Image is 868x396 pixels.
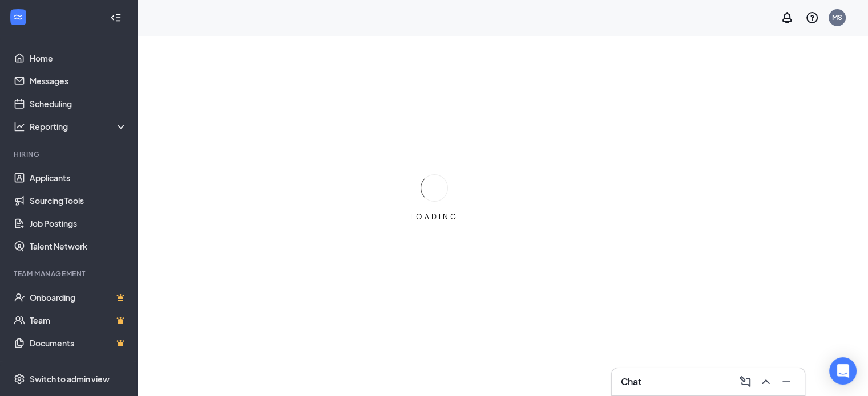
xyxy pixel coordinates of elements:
button: Minimize [777,373,796,391]
a: Sourcing Tools [30,189,127,212]
div: Switch to admin view [30,373,110,385]
a: DocumentsCrown [30,332,127,354]
svg: Analysis [14,121,25,132]
a: Applicants [30,166,127,189]
button: ChevronUp [757,373,775,391]
div: Hiring [14,149,125,159]
div: Reporting [30,121,128,132]
a: TeamCrown [30,309,127,332]
a: Scheduling [30,92,127,115]
h3: Chat [621,375,641,388]
a: Messages [30,70,127,92]
a: OnboardingCrown [30,286,127,309]
div: MS [832,13,842,22]
a: SurveysCrown [30,354,127,377]
div: LOADING [406,212,463,222]
svg: ChevronUp [759,375,773,389]
svg: WorkstreamLogo [13,11,24,23]
svg: Notifications [780,11,794,25]
svg: Settings [14,373,25,385]
svg: Collapse [110,12,122,23]
svg: QuestionInfo [805,11,819,25]
div: Team Management [14,269,125,279]
div: Open Intercom Messenger [829,357,857,385]
button: ComposeMessage [736,373,754,391]
svg: ComposeMessage [738,375,752,389]
a: Talent Network [30,235,127,258]
a: Home [30,47,127,70]
svg: Minimize [780,375,793,389]
a: Job Postings [30,212,127,235]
